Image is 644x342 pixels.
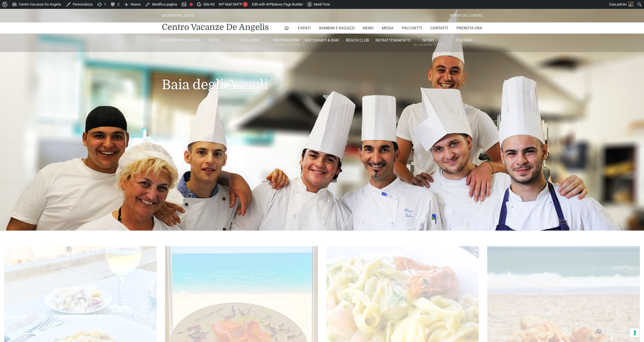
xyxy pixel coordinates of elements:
[203,2,214,6] span: Site Kit
[304,38,340,43] a: Ristoranti & Bar
[197,38,233,43] a: Hotel
[447,38,482,43] a: Italiano
[162,38,197,43] a: [GEOGRAPHIC_DATA]
[269,38,304,48] a: SistemazioniRooms & Suites
[243,2,248,7] span: !
[363,22,373,34] a: News
[233,38,269,43] a: Exclusive
[450,13,482,18] div: Riviera Del Conero
[375,38,411,43] a: Intrattenimento
[617,2,627,6] span: admin
[190,3,193,6] div: La frase chiave non è stata impostata
[402,22,422,34] a: Pacchetti
[411,38,446,48] a: SportAll Season Tennis
[269,42,304,47] small: Rooms & Suites
[456,22,482,34] a: Prenota Ora
[411,42,446,47] small: All Season Tennis
[382,22,393,34] a: Media
[340,38,375,43] a: Beach Club
[456,38,473,42] span: Italiano
[319,22,355,34] a: Bambini e Ragazzi
[162,22,269,33] a: Centro Vacanze De Angelis
[630,328,640,338] button: Le tue preferenze relative al consenso per le tecnologie di tracciamento
[298,22,311,34] a: Eventi
[430,22,448,34] a: Contatti
[162,52,482,101] h1: Baia degli Angeli
[162,13,194,18] div: [GEOGRAPHIC_DATA]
